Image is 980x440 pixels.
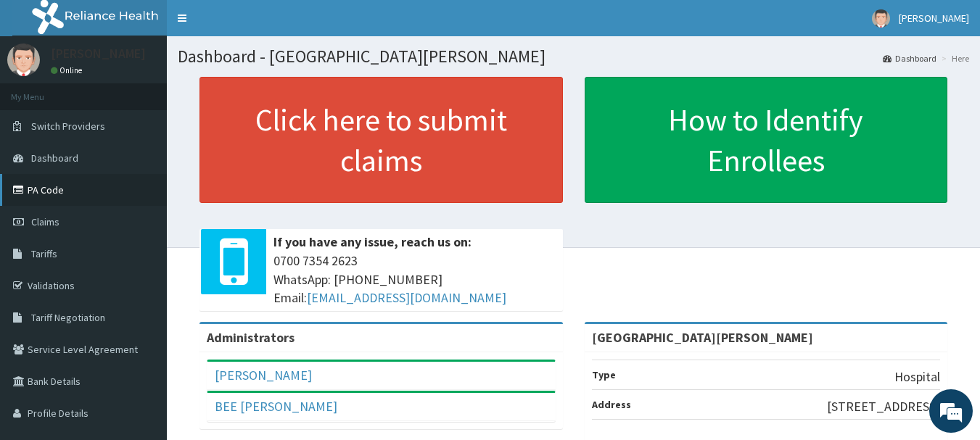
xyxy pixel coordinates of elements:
[215,367,312,383] a: [PERSON_NAME]
[827,397,940,416] p: [STREET_ADDRESS]
[31,311,105,324] span: Tariff Negotiation
[207,329,295,346] b: Administrators
[31,151,78,165] span: Dashboard
[307,289,506,306] a: [EMAIL_ADDRESS][DOMAIN_NAME]
[592,329,813,346] strong: [GEOGRAPHIC_DATA][PERSON_NAME]
[585,77,948,203] a: How to Identify Enrollees
[273,233,472,250] b: If you have any issue, reach us on:
[883,52,936,65] a: Dashboard
[894,368,940,386] p: Hospital
[31,120,105,133] span: Switch Providers
[31,247,57,260] span: Tariffs
[199,77,563,203] a: Click here to submit claims
[899,12,969,25] span: [PERSON_NAME]
[938,52,969,65] li: Here
[592,398,631,411] b: Address
[872,9,890,28] img: User Image
[215,398,337,415] a: BEE [PERSON_NAME]
[273,252,556,307] span: 0700 7354 2623 WhatsApp: [PHONE_NUMBER] Email:
[51,47,146,60] p: [PERSON_NAME]
[51,65,86,75] a: Online
[31,215,59,228] span: Claims
[592,368,616,381] b: Type
[7,43,40,76] img: User Image
[178,47,969,66] h1: Dashboard - [GEOGRAPHIC_DATA][PERSON_NAME]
